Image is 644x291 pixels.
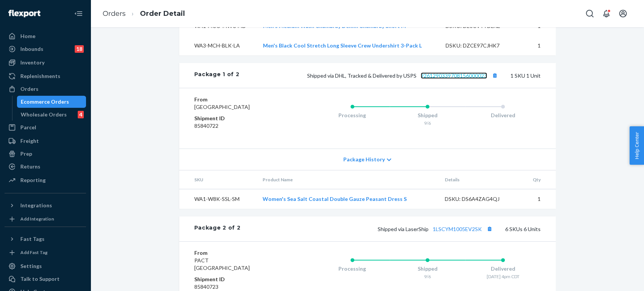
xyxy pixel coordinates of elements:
[20,150,32,158] div: Prep
[194,122,284,130] dd: 85840722
[522,170,556,189] th: Qty
[523,36,556,55] td: 1
[17,96,86,108] a: Ecommerce Orders
[582,6,597,21] button: Open Search Box
[97,3,191,25] ol: breadcrumbs
[20,32,35,40] div: Home
[239,70,540,80] div: 1 SKU 1 Unit
[194,257,250,271] span: PACT [GEOGRAPHIC_DATA]
[490,70,500,80] button: Copy tracking number
[485,224,495,234] button: Copy tracking number
[20,249,48,256] div: Add Fast Tag
[75,45,84,53] div: 18
[103,9,126,18] a: Orders
[263,42,422,49] a: Men's Black Cool Stretch Long Sleeve Crew Undershirt 3-Pack L
[263,196,407,202] a: Women's Sea Salt Coastal Double Gauze Peasant Dress S
[5,148,86,160] a: Prep
[5,121,86,133] a: Parcel
[5,57,86,69] a: Inventory
[20,59,45,66] div: Inventory
[5,248,86,257] a: Add Fast Tag
[307,72,500,79] span: Shipped via DHL, Tracked & Delivered by USPS
[390,120,465,126] div: 9/6
[78,111,84,118] div: 4
[421,72,487,79] a: 9261290339708156000023
[465,273,541,280] div: [DATE] 4pm CDT
[315,112,390,119] div: Processing
[433,226,482,232] a: 1LSCYM1005EV2SK
[257,170,439,189] th: Product Name
[343,156,385,163] span: Package History
[20,163,40,170] div: Returns
[20,216,54,222] div: Add Integration
[20,45,43,53] div: Inbounds
[5,199,86,211] button: Integrations
[5,161,86,173] a: Returns
[194,96,284,103] dt: From
[20,176,46,184] div: Reporting
[465,265,541,273] div: Delivered
[21,111,67,118] div: Wholesale Orders
[315,265,390,273] div: Processing
[179,170,257,189] th: SKU
[179,36,257,55] td: WA3-MCH-BLK-LA
[5,43,86,55] a: Inbounds18
[20,262,42,270] div: Settings
[20,72,60,80] div: Replenishments
[5,70,86,82] a: Replenishments
[446,42,516,49] div: DSKU: DZCE97CJHK7
[194,249,284,257] dt: From
[20,202,52,209] div: Integrations
[390,112,465,119] div: Shipped
[194,283,284,291] dd: 85840723
[378,226,495,232] span: Shipped via LaserShip
[20,124,36,131] div: Parcel
[20,85,38,93] div: Orders
[522,189,556,209] td: 1
[194,115,284,122] dt: Shipment ID
[71,6,86,21] button: Close Navigation
[21,98,69,106] div: Ecommerce Orders
[5,214,86,224] a: Add Integration
[5,174,86,186] a: Reporting
[5,83,86,95] a: Orders
[240,224,540,234] div: 6 SKUs 6 Units
[629,126,644,165] button: Help Center
[20,235,45,243] div: Fast Tags
[194,104,250,110] span: [GEOGRAPHIC_DATA]
[20,275,60,283] div: Talk to Support
[8,10,40,17] img: Flexport logo
[5,233,86,245] button: Fast Tags
[17,109,86,121] a: Wholesale Orders4
[439,170,522,189] th: Details
[194,224,241,234] div: Package 2 of 2
[390,273,465,280] div: 9/6
[194,276,284,283] dt: Shipment ID
[615,6,630,21] button: Open account menu
[5,273,86,285] a: Talk to Support
[5,135,86,147] a: Freight
[599,6,614,21] button: Open notifications
[390,265,465,273] div: Shipped
[5,260,86,272] a: Settings
[445,195,516,203] div: DSKU: DS6A4ZAG4QJ
[465,112,541,119] div: Delivered
[140,9,185,18] a: Order Detail
[194,70,240,80] div: Package 1 of 2
[20,137,39,145] div: Freight
[5,30,86,42] a: Home
[179,189,257,209] td: WA1-W8K-SSL-SM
